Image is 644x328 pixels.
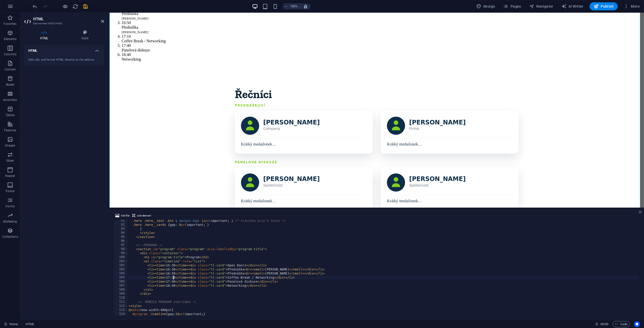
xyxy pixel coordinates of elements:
button: AI Writer [559,2,585,10]
h6: 100% [290,3,298,9]
button: Pages [501,2,523,10]
p: Footer [6,189,15,193]
p: Tables [6,113,15,117]
i: Reload page [72,4,78,9]
div: 110 [114,296,128,300]
div: 99 [114,251,128,255]
div: 91 [114,219,128,223]
button: save [82,3,88,9]
span: : [604,322,605,326]
i: Save (Ctrl+S) [83,4,88,9]
p: Content [5,67,16,71]
button: reload [72,3,78,9]
button: undo [32,3,38,9]
span: Code [615,321,628,327]
p: Columns [4,52,16,56]
h3: Element #ed-893319400 [33,21,94,26]
div: 97 [114,243,128,247]
div: 101 [114,259,128,263]
button: Design [474,2,497,10]
div: 98 [114,247,128,251]
p: Header [5,174,15,178]
p: Slider [6,159,14,163]
span: More [624,4,640,9]
h4: Style [66,30,104,41]
div: 111 [114,300,128,304]
button: Link element [131,213,152,219]
div: 114 [114,312,128,316]
button: Navigator [527,2,555,10]
div: 96 [114,239,128,243]
div: 113 [114,308,128,312]
div: 106 [114,280,128,284]
button: 100% [282,3,300,9]
span: Navigator [529,4,553,9]
button: Usercentrics [634,321,640,327]
button: Publish [590,2,618,10]
div: 93 [114,227,128,231]
p: Features [4,128,16,132]
div: 108 [114,288,128,292]
p: Favorites [4,22,16,26]
span: Design [476,4,495,9]
span: Publish [594,4,614,9]
button: More [622,2,642,10]
p: Images [5,143,15,148]
div: 103 [114,267,128,271]
div: 95 [114,235,128,239]
span: AI Writer [561,4,583,9]
div: Add, edit, and format HTML directly on the website. [28,58,100,62]
h4: HTML [24,45,104,54]
i: Undo: Change HTML (Ctrl+Z) [32,4,38,9]
span: Link element [137,213,151,219]
h4: HTML [24,30,66,41]
div: 94 [114,231,128,235]
div: Design (Ctrl+Alt+Y) [474,2,497,10]
button: Code [613,321,630,327]
p: Accordion [3,98,17,102]
div: 107 [114,284,128,288]
nav: breadcrumb [26,321,34,327]
i: On resize automatically adjust zoom level to fit chosen device. [303,4,308,9]
p: Boxes [6,83,14,87]
p: Elements [4,37,17,41]
button: Add file [115,213,130,219]
a: Click to cancel selection. Double-click to open Pages [4,321,18,327]
div: 104 [114,271,128,276]
div: 100 [114,255,128,259]
div: 112 [114,304,128,308]
span: Add file [121,213,129,219]
div: 105 [114,276,128,280]
span: Pages [503,4,521,9]
div: 109 [114,292,128,296]
div: 102 [114,263,128,267]
span: 00 00 [600,321,608,327]
p: Collections [2,235,18,239]
p: Marketing [3,220,17,224]
h2: HTML [33,17,104,21]
span: Click to select. Double-click to edit [26,321,34,327]
div: 92 [114,223,128,227]
h6: Session time [595,321,609,327]
p: Forms [6,204,15,208]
